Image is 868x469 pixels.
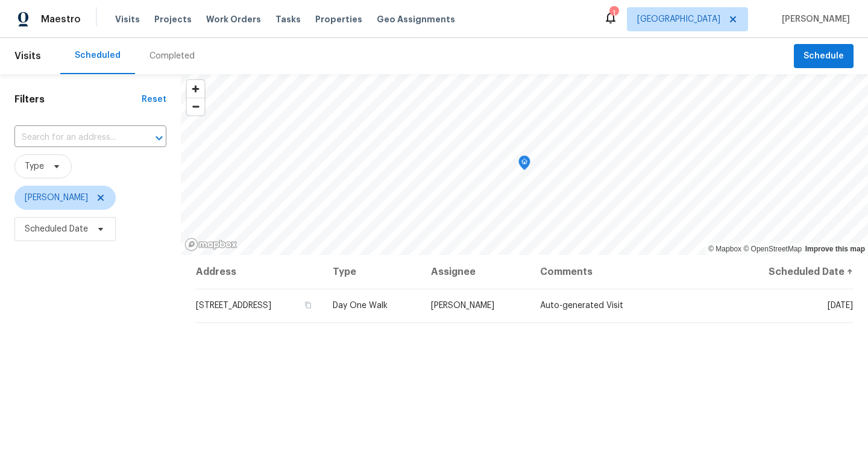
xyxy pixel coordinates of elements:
[115,13,140,25] span: Visits
[195,255,323,289] th: Address
[794,44,854,69] button: Schedule
[530,255,728,289] th: Comments
[187,98,204,115] span: Zoom out
[805,245,865,253] a: Improve this map
[14,43,41,69] span: Visits
[151,130,168,146] button: Open
[637,13,720,25] span: [GEOGRAPHIC_DATA]
[187,98,204,115] button: Zoom out
[41,13,81,25] span: Maestro
[303,300,313,310] button: Copy Address
[25,192,88,204] span: [PERSON_NAME]
[196,301,271,310] span: [STREET_ADDRESS]
[421,255,530,289] th: Assignee
[75,49,121,61] div: Scheduled
[142,93,166,105] div: Reset
[777,13,850,25] span: [PERSON_NAME]
[743,245,802,253] a: OpenStreetMap
[377,13,455,25] span: Geo Assignments
[804,49,844,64] span: Schedule
[431,301,494,310] span: [PERSON_NAME]
[184,238,237,251] a: Mapbox homepage
[181,74,868,255] canvas: Map
[14,128,133,147] input: Search for an address...
[540,301,623,310] span: Auto-generated Visit
[25,160,44,172] span: Type
[206,13,261,25] span: Work Orders
[708,245,741,253] a: Mapbox
[187,80,204,98] button: Zoom in
[333,301,388,310] span: Day One Walk
[154,13,192,25] span: Projects
[25,223,88,235] span: Scheduled Date
[828,301,853,310] span: [DATE]
[323,255,421,289] th: Type
[315,13,362,25] span: Properties
[14,93,142,105] h1: Filters
[275,15,301,24] span: Tasks
[609,7,618,19] div: 1
[149,50,195,62] div: Completed
[518,156,530,174] div: Map marker
[728,255,854,289] th: Scheduled Date ↑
